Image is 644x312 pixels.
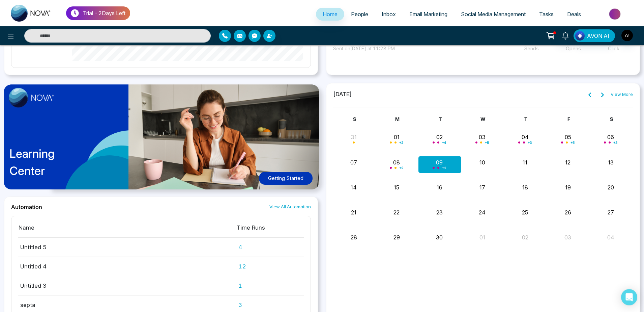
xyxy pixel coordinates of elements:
button: 04 [607,233,614,241]
span: S [353,116,356,122]
td: Untitled 3 [18,276,236,295]
button: 20 [608,183,614,191]
th: Name [18,223,236,238]
div: Month View [333,115,633,293]
h2: Automation [11,204,42,210]
p: Trial - 2 Days Left [83,9,125,17]
a: View All Automation [269,204,311,210]
img: Lead Flow [575,31,585,41]
span: M [395,116,400,122]
button: 11 [523,158,527,166]
button: AVON AI [574,29,615,42]
span: + 4 [442,141,446,144]
a: Tasks [532,8,560,21]
span: Email Marketing [409,11,447,18]
span: + 3 [528,141,532,144]
span: AVON AI [587,32,609,40]
span: Social Media Management [461,11,526,18]
button: 13 [608,158,614,166]
button: 02 [522,233,528,241]
span: Sent on [DATE] at 11:28 PM [333,46,395,51]
span: S [610,116,613,122]
span: + 5 [570,141,575,144]
span: Deals [567,11,581,18]
p: Learning Center [9,145,55,179]
a: Email Marketing [403,8,454,21]
a: Deals [560,8,588,21]
span: Click [608,45,619,52]
button: 24 [479,208,486,216]
span: Opens [566,45,581,52]
button: 10 [479,158,485,166]
span: + 3 [613,141,617,144]
a: View More [611,91,633,98]
a: LearningCenterGetting Started [4,83,318,197]
td: Untitled 5 [18,237,236,257]
td: 1 [236,276,304,295]
span: T [439,116,442,122]
span: W [480,116,485,122]
span: Tasks [539,11,554,18]
th: Time Runs [236,223,304,238]
span: Sends [524,45,539,52]
button: 01 [479,233,485,241]
button: 28 [351,233,357,241]
span: [DATE] [333,90,352,99]
img: User Avatar [621,30,633,41]
button: 07 [350,158,357,166]
td: 4 [236,237,304,257]
span: People [351,11,368,18]
button: 27 [608,208,614,216]
a: Home [316,8,344,21]
img: image [9,88,54,107]
span: + 2 [399,141,403,144]
button: 19 [565,183,571,191]
span: T [524,116,527,122]
span: Home [323,11,338,18]
span: + 5 [485,141,489,144]
button: 14 [351,183,357,191]
td: Untitled 4 [18,257,236,276]
button: 15 [394,183,399,191]
button: 30 [436,233,443,241]
a: Inbox [375,8,403,21]
button: Getting Started [259,172,313,185]
img: Nova CRM Logo [11,5,51,22]
button: 03 [564,233,571,241]
span: Inbox [382,11,396,18]
img: Market-place.gif [591,6,640,22]
span: + 1 [442,166,446,169]
button: 12 [565,158,570,166]
div: Open Intercom Messenger [621,289,637,305]
button: 29 [393,233,400,241]
a: Social Media Management [454,8,532,21]
button: 26 [565,208,571,216]
span: + 2 [399,166,403,169]
button: 17 [479,183,485,191]
td: 12 [236,257,304,276]
button: 21 [351,208,356,216]
button: 23 [436,208,443,216]
a: People [344,8,375,21]
button: 16 [437,183,442,191]
span: F [567,116,570,122]
button: 25 [522,208,528,216]
button: 22 [393,208,400,216]
button: 18 [522,183,528,191]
